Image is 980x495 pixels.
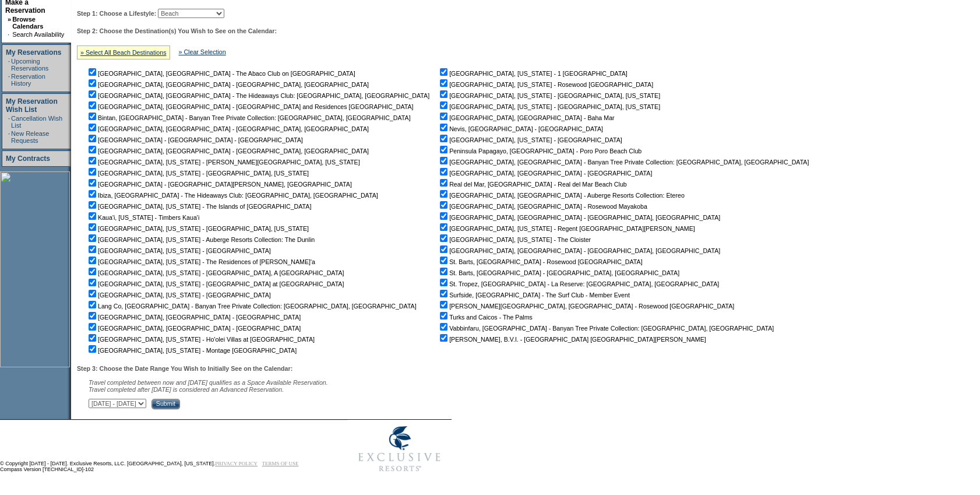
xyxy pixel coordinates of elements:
[179,48,226,55] a: » Clear Selection
[438,225,695,232] nobr: [GEOGRAPHIC_DATA], [US_STATE] - Regent [GEOGRAPHIC_DATA][PERSON_NAME]
[86,236,315,243] nobr: [GEOGRAPHIC_DATA], [US_STATE] - Auberge Resorts Collection: The Dunlin
[262,461,299,466] a: TERMS OF USE
[86,170,309,177] nobr: [GEOGRAPHIC_DATA], [US_STATE] - [GEOGRAPHIC_DATA], [US_STATE]
[86,203,311,210] nobr: [GEOGRAPHIC_DATA], [US_STATE] - The Islands of [GEOGRAPHIC_DATA]
[438,136,622,143] nobr: [GEOGRAPHIC_DATA], [US_STATE] - [GEOGRAPHIC_DATA]
[86,81,369,88] nobr: [GEOGRAPHIC_DATA], [GEOGRAPHIC_DATA] - [GEOGRAPHIC_DATA], [GEOGRAPHIC_DATA]
[77,27,277,34] b: Step 2: Choose the Destination(s) You Wish to See on the Calendar:
[438,214,720,221] nobr: [GEOGRAPHIC_DATA], [GEOGRAPHIC_DATA] - [GEOGRAPHIC_DATA], [GEOGRAPHIC_DATA]
[8,115,10,129] td: ·
[86,136,303,143] nobr: [GEOGRAPHIC_DATA] - [GEOGRAPHIC_DATA] - [GEOGRAPHIC_DATA]
[11,73,45,87] a: Reservation History
[80,49,167,56] a: » Select All Beach Destinations
[86,292,271,299] nobr: [GEOGRAPHIC_DATA], [US_STATE] - [GEOGRAPHIC_DATA]
[438,314,533,321] nobr: Turks and Caicos - The Palms
[215,461,258,466] a: PRIVACY POLICY
[86,181,352,188] nobr: [GEOGRAPHIC_DATA] - [GEOGRAPHIC_DATA][PERSON_NAME], [GEOGRAPHIC_DATA]
[438,269,679,276] nobr: St. Barts, [GEOGRAPHIC_DATA] - [GEOGRAPHIC_DATA], [GEOGRAPHIC_DATA]
[8,31,11,38] td: ·
[438,92,660,99] nobr: [GEOGRAPHIC_DATA], [US_STATE] - [GEOGRAPHIC_DATA], [US_STATE]
[438,170,652,177] nobr: [GEOGRAPHIC_DATA], [GEOGRAPHIC_DATA] - [GEOGRAPHIC_DATA]
[438,336,706,343] nobr: [PERSON_NAME], B.V.I. - [GEOGRAPHIC_DATA] [GEOGRAPHIC_DATA][PERSON_NAME]
[438,70,628,77] nobr: [GEOGRAPHIC_DATA], [US_STATE] - 1 [GEOGRAPHIC_DATA]
[438,181,627,188] nobr: Real del Mar, [GEOGRAPHIC_DATA] - Real del Mar Beach Club
[86,103,413,110] nobr: [GEOGRAPHIC_DATA], [GEOGRAPHIC_DATA] - [GEOGRAPHIC_DATA] and Residences [GEOGRAPHIC_DATA]
[77,10,156,17] b: Step 1: Choose a Lifestyle:
[86,280,344,287] nobr: [GEOGRAPHIC_DATA], [US_STATE] - [GEOGRAPHIC_DATA] at [GEOGRAPHIC_DATA]
[151,399,180,409] input: Submit
[11,115,62,129] a: Cancellation Wish List
[86,125,369,132] nobr: [GEOGRAPHIC_DATA], [GEOGRAPHIC_DATA] - [GEOGRAPHIC_DATA], [GEOGRAPHIC_DATA]
[11,58,48,72] a: Upcoming Reservations
[438,103,660,110] nobr: [GEOGRAPHIC_DATA], [US_STATE] - [GEOGRAPHIC_DATA], [US_STATE]
[86,225,309,232] nobr: [GEOGRAPHIC_DATA], [US_STATE] - [GEOGRAPHIC_DATA], [US_STATE]
[86,92,429,99] nobr: [GEOGRAPHIC_DATA], [GEOGRAPHIC_DATA] - The Hideaways Club: [GEOGRAPHIC_DATA], [GEOGRAPHIC_DATA]
[438,280,719,287] nobr: St. Tropez, [GEOGRAPHIC_DATA] - La Reserve: [GEOGRAPHIC_DATA], [GEOGRAPHIC_DATA]
[11,130,49,144] a: New Release Requests
[86,325,301,332] nobr: [GEOGRAPHIC_DATA], [GEOGRAPHIC_DATA] - [GEOGRAPHIC_DATA]
[86,303,417,310] nobr: Lang Co, [GEOGRAPHIC_DATA] - Banyan Tree Private Collection: [GEOGRAPHIC_DATA], [GEOGRAPHIC_DATA]
[438,203,647,210] nobr: [GEOGRAPHIC_DATA], [GEOGRAPHIC_DATA] - Rosewood Mayakoba
[86,192,378,199] nobr: Ibiza, [GEOGRAPHIC_DATA] - The Hideaways Club: [GEOGRAPHIC_DATA], [GEOGRAPHIC_DATA]
[86,347,297,354] nobr: [GEOGRAPHIC_DATA], [US_STATE] - Montage [GEOGRAPHIC_DATA]
[6,97,58,114] a: My Reservation Wish List
[8,16,11,23] b: »
[86,214,199,221] nobr: Kaua'i, [US_STATE] - Timbers Kaua'i
[86,159,360,166] nobr: [GEOGRAPHIC_DATA], [US_STATE] - [PERSON_NAME][GEOGRAPHIC_DATA], [US_STATE]
[438,192,685,199] nobr: [GEOGRAPHIC_DATA], [GEOGRAPHIC_DATA] - Auberge Resorts Collection: Etereo
[12,16,43,30] a: Browse Calendars
[89,379,328,386] span: Travel completed between now and [DATE] qualifies as a Space Available Reservation.
[6,155,50,163] a: My Contracts
[86,247,271,254] nobr: [GEOGRAPHIC_DATA], [US_STATE] - [GEOGRAPHIC_DATA]
[86,148,369,155] nobr: [GEOGRAPHIC_DATA], [GEOGRAPHIC_DATA] - [GEOGRAPHIC_DATA], [GEOGRAPHIC_DATA]
[438,258,642,265] nobr: St. Barts, [GEOGRAPHIC_DATA] - Rosewood [GEOGRAPHIC_DATA]
[8,130,10,144] td: ·
[438,125,603,132] nobr: Nevis, [GEOGRAPHIC_DATA] - [GEOGRAPHIC_DATA]
[86,269,344,276] nobr: [GEOGRAPHIC_DATA], [US_STATE] - [GEOGRAPHIC_DATA], A [GEOGRAPHIC_DATA]
[438,325,774,332] nobr: Vabbinfaru, [GEOGRAPHIC_DATA] - Banyan Tree Private Collection: [GEOGRAPHIC_DATA], [GEOGRAPHIC_DATA]
[438,303,734,310] nobr: [PERSON_NAME][GEOGRAPHIC_DATA], [GEOGRAPHIC_DATA] - Rosewood [GEOGRAPHIC_DATA]
[6,48,61,57] a: My Reservations
[86,336,315,343] nobr: [GEOGRAPHIC_DATA], [US_STATE] - Ho'olei Villas at [GEOGRAPHIC_DATA]
[77,365,292,372] b: Step 3: Choose the Date Range You Wish to Initially See on the Calendar:
[8,58,10,72] td: ·
[438,236,591,243] nobr: [GEOGRAPHIC_DATA], [US_STATE] - The Cloister
[8,73,10,87] td: ·
[86,314,301,321] nobr: [GEOGRAPHIC_DATA], [GEOGRAPHIC_DATA] - [GEOGRAPHIC_DATA]
[89,386,284,393] nobr: Travel completed after [DATE] is considered an Advanced Reservation.
[12,31,64,38] a: Search Availability
[347,420,452,478] img: Exclusive Resorts
[438,159,809,166] nobr: [GEOGRAPHIC_DATA], [GEOGRAPHIC_DATA] - Banyan Tree Private Collection: [GEOGRAPHIC_DATA], [GEOGRA...
[438,148,641,155] nobr: Peninsula Papagayo, [GEOGRAPHIC_DATA] - Poro Poro Beach Club
[438,247,720,254] nobr: [GEOGRAPHIC_DATA], [GEOGRAPHIC_DATA] - [GEOGRAPHIC_DATA], [GEOGRAPHIC_DATA]
[86,70,355,77] nobr: [GEOGRAPHIC_DATA], [GEOGRAPHIC_DATA] - The Abaco Club on [GEOGRAPHIC_DATA]
[438,81,653,88] nobr: [GEOGRAPHIC_DATA], [US_STATE] - Rosewood [GEOGRAPHIC_DATA]
[438,292,630,299] nobr: Surfside, [GEOGRAPHIC_DATA] - The Surf Club - Member Event
[86,258,315,265] nobr: [GEOGRAPHIC_DATA], [US_STATE] - The Residences of [PERSON_NAME]'a
[438,114,614,121] nobr: [GEOGRAPHIC_DATA], [GEOGRAPHIC_DATA] - Baha Mar
[86,114,411,121] nobr: Bintan, [GEOGRAPHIC_DATA] - Banyan Tree Private Collection: [GEOGRAPHIC_DATA], [GEOGRAPHIC_DATA]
